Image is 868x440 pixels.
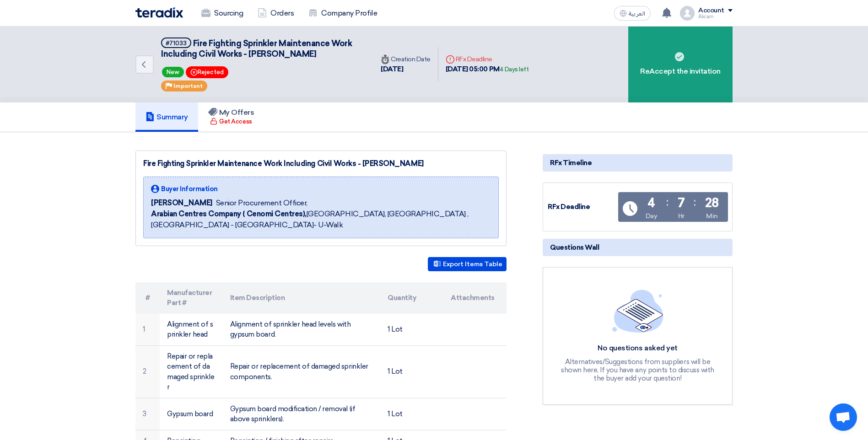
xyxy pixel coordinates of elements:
[678,197,685,209] div: 7
[500,65,529,74] div: 4 Days left
[647,197,655,209] div: 4
[161,184,218,194] span: Buyer Information
[446,54,529,64] div: RFx Deadline
[160,345,223,398] td: Repair or replacement of damaged sprinkler
[210,117,252,126] div: Get Access
[135,345,160,398] td: 2
[446,64,529,75] div: [DATE] 05:00 PM
[223,314,381,346] td: Alignment of sprinkler head levels with gypsum board.
[250,3,301,23] a: Orders
[135,398,160,430] td: 3
[380,314,443,346] td: 1 Lot
[698,7,724,15] div: Account
[173,83,203,89] span: Important
[628,27,733,102] div: ReAccept the invitation
[381,54,431,64] div: Creation Date
[443,282,507,314] th: Attachments
[161,38,352,59] span: Fire Fighting Sprinkler Maintenance Work Including Civil Works - [PERSON_NAME]
[830,403,857,431] a: Open chat
[612,290,663,333] img: empty_state_list.svg
[550,242,599,252] span: Questions Wall
[194,3,250,23] a: Sourcing
[380,282,443,314] th: Quantity
[151,209,491,231] span: [GEOGRAPHIC_DATA], [GEOGRAPHIC_DATA] ,[GEOGRAPHIC_DATA] - [GEOGRAPHIC_DATA]- U-Walk
[381,64,431,75] div: [DATE]
[560,343,716,353] div: No questions asked yet
[160,314,223,346] td: Alignment of sprinkler head
[143,158,499,169] div: Fire Fighting Sprinkler Maintenance Work Including Civil Works - [PERSON_NAME]
[706,211,718,221] div: Min
[161,38,362,60] h5: Fire Fighting Sprinkler Maintenance Work Including Civil Works - Aziz Mall Jeddah
[428,257,507,271] button: Export Items Table
[380,345,443,398] td: 1 Lot
[135,282,160,314] th: #
[208,108,254,117] h5: My Offers
[560,358,716,382] div: Alternatives/Suggestions from suppliers will be shown here, If you have any points to discuss wit...
[694,194,696,210] div: :
[160,398,223,430] td: Gypsum board
[705,197,719,209] div: 28
[380,398,443,430] td: 1 Lot
[646,211,658,221] div: Day
[223,282,381,314] th: Item Description
[543,154,733,172] div: RFx Timeline
[135,314,160,346] td: 1
[166,40,187,46] div: #71033
[151,209,307,218] b: Arabian Centres Company ( Cenomi Centres),
[186,66,228,78] span: Rejected
[135,102,198,132] a: Summary
[680,6,695,21] img: profile_test.png
[629,11,645,17] span: العربية
[198,102,264,132] a: My Offers Get Access
[223,398,381,430] td: Gypsum board modification / removal (if above sprinklers).
[301,3,384,23] a: Company Profile
[216,198,307,209] span: Senior Procurement Officer,
[135,7,183,18] img: Teradix logo
[151,198,212,209] span: [PERSON_NAME]
[146,113,188,122] h5: Summary
[614,6,651,21] button: العربية
[678,211,685,221] div: Hr
[162,67,184,77] span: New
[223,345,381,398] td: Repair or replacement of damaged sprinkler components.
[548,202,616,212] div: RFx Deadline
[666,194,669,210] div: :
[160,282,223,314] th: Manufacturer Part #
[698,14,733,19] div: Akram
